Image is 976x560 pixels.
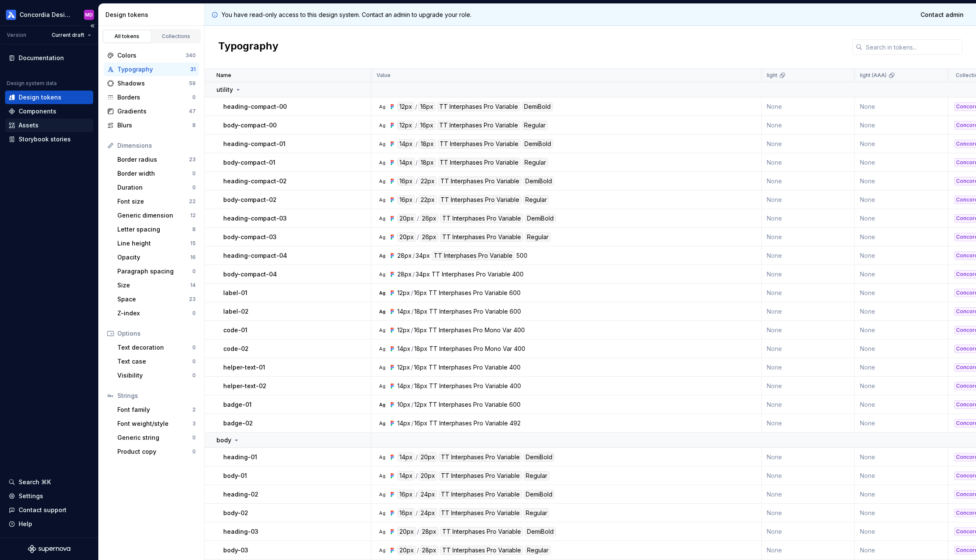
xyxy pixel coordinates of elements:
a: Documentation [5,51,93,65]
div: 18px [414,345,427,353]
div: Ag [379,290,385,296]
div: 22px [419,195,437,204]
div: Concordia Design System [19,11,74,19]
div: TT Interphases Pro Variable [437,121,520,130]
div: 0 [192,268,196,275]
div: 16px [418,102,435,111]
div: Version [7,32,26,39]
a: Space23 [114,292,199,306]
div: Ag [379,141,385,147]
div: / [411,289,413,297]
div: TT Interphases Pro Variable [440,214,523,223]
div: 23 [189,156,196,163]
p: body-compact-04 [223,270,277,279]
div: Assets [19,121,39,130]
div: TT Interphases Pro Mono Var [429,345,512,353]
div: Ag [379,308,385,315]
div: Generic dimension [117,211,190,220]
div: 12px [397,289,410,297]
td: None [855,358,948,377]
p: heading-compact-02 [223,177,287,185]
a: Opacity16 [114,251,199,264]
div: / [415,102,417,111]
td: None [762,228,855,246]
div: TT Interphases Pro Variable [437,102,520,111]
div: Ag [379,327,385,334]
div: 0 [192,372,196,379]
div: 12px [414,400,427,409]
div: 14px [397,158,415,167]
a: Design tokens [5,91,93,104]
div: 14px [397,139,415,149]
div: Ag [379,234,385,240]
td: None [855,265,948,284]
div: 12 [190,212,196,219]
div: 16px [414,363,427,372]
p: heading-compact-03 [223,214,287,223]
div: Ag [379,420,385,427]
div: 14 [190,282,196,289]
div: / [411,382,413,390]
div: 600 [509,400,521,409]
td: None [855,377,948,395]
div: Gradients [117,107,189,116]
div: Ag [379,271,385,278]
div: / [413,270,415,279]
p: body-compact-02 [223,196,277,204]
div: / [411,345,413,353]
div: 12px [397,102,414,111]
a: Z-index0 [114,306,199,320]
div: Ag [379,215,385,222]
div: 31 [190,66,196,73]
div: / [415,121,417,130]
div: 15 [190,240,196,247]
div: 18px [419,158,436,167]
div: 16px [414,289,427,297]
a: Font weight/style3 [114,417,199,430]
div: Colors [117,51,186,60]
span: Contact admin [921,11,964,19]
div: Z-index [117,309,192,317]
div: Line height [117,239,190,248]
div: Help [19,520,32,528]
a: Colors340 [104,49,199,62]
a: Components [5,105,93,118]
h2: Typography [218,39,278,55]
a: Border radius23 [114,153,199,166]
div: 600 [510,307,521,316]
p: body-compact-01 [223,158,275,167]
td: None [855,414,948,433]
div: TT Interphases Pro Variable [432,251,515,260]
div: / [411,400,413,409]
a: Contact admin [915,7,969,22]
div: / [417,214,419,223]
div: / [416,158,418,167]
td: None [762,414,855,433]
button: Help [5,517,93,531]
div: 16px [397,177,415,186]
a: Text decoration0 [114,341,199,354]
div: 16px [397,195,415,204]
div: TT Interphases Pro Variable [432,270,510,279]
div: 0 [192,344,196,351]
p: code-02 [223,345,249,353]
div: 600 [509,289,521,297]
p: helper-text-01 [223,363,265,372]
p: body-compact-00 [223,121,277,130]
a: Blurs8 [104,119,199,132]
div: 18px [414,382,427,390]
div: Paragraph spacing [117,267,192,276]
div: Design system data [7,80,57,87]
div: 400 [513,326,525,334]
p: light [767,72,777,79]
div: Size [117,281,190,290]
div: Contact support [19,506,67,514]
td: None [762,209,855,228]
div: Ag [379,472,385,479]
div: 0 [192,310,196,317]
div: Blurs [117,121,192,130]
td: None [762,97,855,116]
p: helper-text-02 [223,382,266,390]
img: 710ec17d-181e-451d-af14-9a91d01c304b.png [6,10,16,20]
div: Duration [117,183,192,192]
